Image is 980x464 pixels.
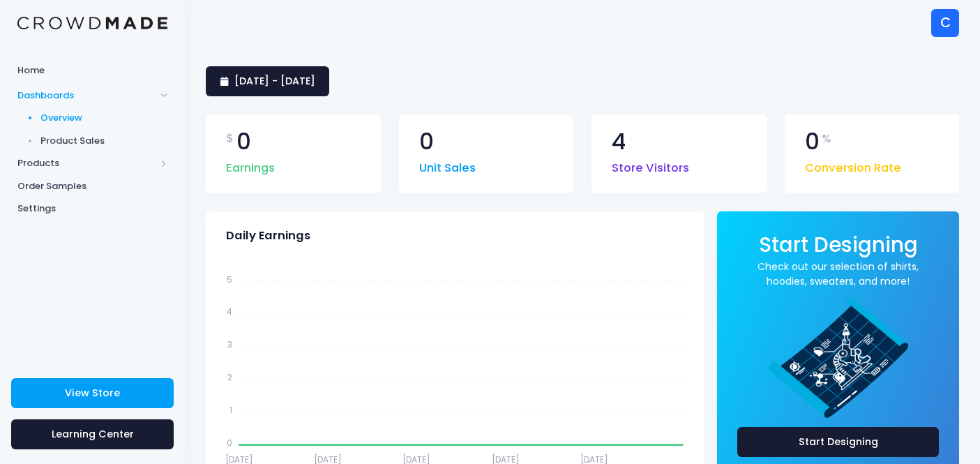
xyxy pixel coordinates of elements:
[227,273,232,285] tspan: 5
[40,134,168,148] span: Product Sales
[11,378,174,408] a: View Store
[17,179,167,193] span: Order Samples
[737,427,939,457] a: Start Designing
[419,130,434,154] span: 0
[17,202,167,216] span: Settings
[65,386,120,400] span: View Store
[822,130,831,147] span: %
[612,153,689,177] span: Store Visitors
[737,260,939,289] a: Check out our selection of shirts, hoodies, sweaters, and more!
[226,130,234,147] span: $
[805,130,820,154] span: 0
[759,230,918,259] span: Start Designing
[227,437,232,449] tspan: 0
[17,63,167,77] span: Home
[227,338,232,350] tspan: 3
[17,17,167,30] img: Logo
[229,404,232,416] tspan: 1
[234,74,315,88] span: [DATE] - [DATE]
[236,130,251,154] span: 0
[931,9,959,37] div: C
[227,371,232,383] tspan: 2
[206,66,329,96] a: [DATE] - [DATE]
[17,156,156,170] span: Products
[227,306,232,317] tspan: 4
[805,153,901,177] span: Conversion Rate
[52,427,134,441] span: Learning Center
[419,153,476,177] span: Unit Sales
[17,89,156,103] span: Dashboards
[612,130,626,154] span: 4
[226,229,310,243] span: Daily Earnings
[11,419,174,449] a: Learning Center
[226,153,275,177] span: Earnings
[759,242,918,255] a: Start Designing
[40,111,168,125] span: Overview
